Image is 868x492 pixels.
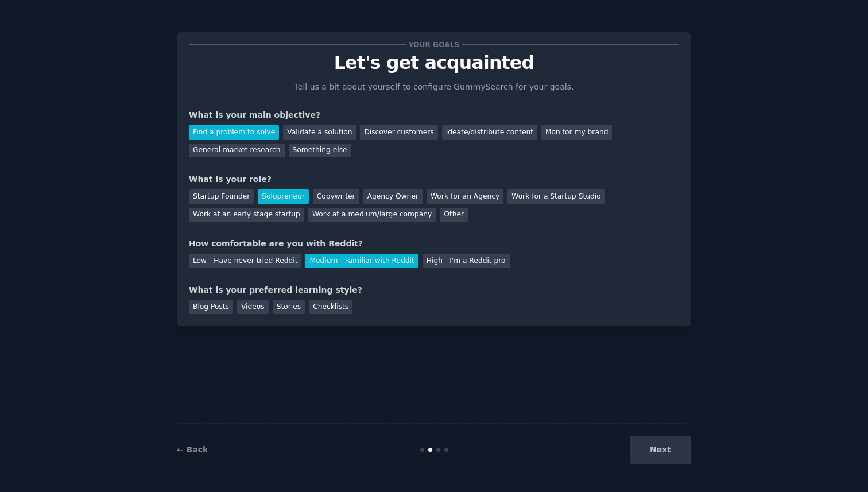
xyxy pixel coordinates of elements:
[237,300,269,315] div: Videos
[189,208,304,222] div: Work at an early stage startup
[423,254,510,268] div: High - I'm a Reddit pro
[189,300,233,315] div: Blog Posts
[189,189,254,204] div: Startup Founder
[440,208,468,222] div: Other
[189,284,679,296] div: What is your preferred learning style?
[313,189,359,204] div: Copywriter
[541,125,612,140] div: Monitor my brand
[189,173,679,185] div: What is your role?
[442,125,537,140] div: Ideate/distribute content
[309,300,352,315] div: Checklists
[189,254,301,268] div: Low - Have never tried Reddit
[406,38,462,51] span: Your goals
[273,300,305,315] div: Stories
[283,125,356,140] div: Validate a solution
[427,189,503,204] div: Work for an Agency
[289,81,579,93] p: Tell us a bit about yourself to configure GummySearch for your goals.
[258,189,308,204] div: Solopreneur
[305,254,418,268] div: Medium - Familiar with Reddit
[189,125,279,140] div: Find a problem to solve
[360,125,437,140] div: Discover customers
[308,208,436,222] div: Work at a medium/large company
[189,144,285,158] div: General market research
[177,445,208,454] a: ← Back
[189,109,679,121] div: What is your main objective?
[189,53,679,73] p: Let's get acquainted
[363,189,423,204] div: Agency Owner
[507,189,604,204] div: Work for a Startup Studio
[289,144,351,158] div: Something else
[189,238,679,250] div: How comfortable are you with Reddit?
